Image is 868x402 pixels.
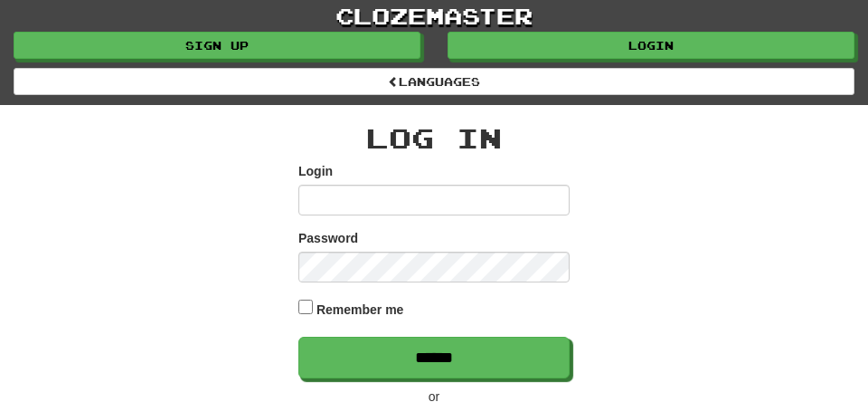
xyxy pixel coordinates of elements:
a: Sign up [14,32,420,59]
label: Password [298,229,358,247]
label: Login [298,162,333,180]
label: Remember me [316,301,404,319]
h2: Log In [298,123,570,153]
a: Login [448,32,854,59]
a: Languages [14,68,854,95]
